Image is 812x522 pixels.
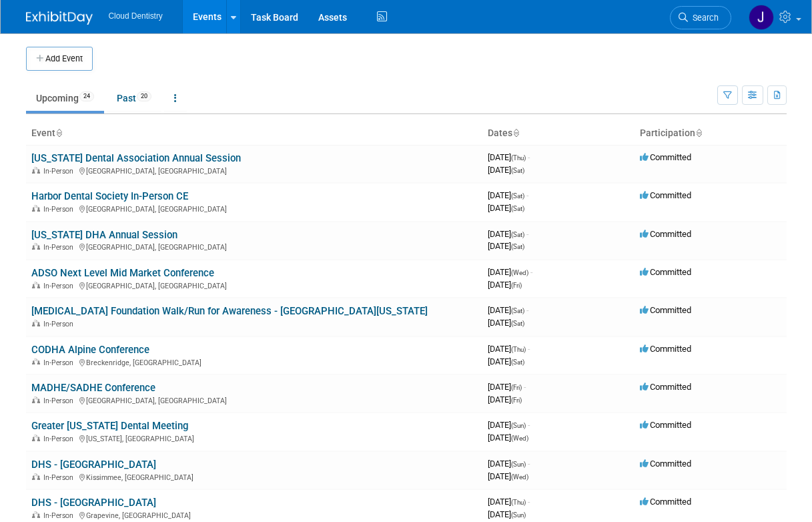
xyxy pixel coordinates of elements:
img: In-Person Event [32,243,40,250]
span: - [526,229,528,239]
div: [US_STATE], [GEOGRAPHIC_DATA] [31,433,477,443]
a: Harbor Dental Society In-Person CE [31,190,188,202]
a: ADSO Next Level Mid Market Conference [31,267,214,279]
span: [DATE] [488,318,524,328]
img: In-Person Event [32,397,40,403]
span: 24 [79,91,94,101]
span: (Sat) [511,231,524,238]
span: [DATE] [488,203,524,213]
span: (Sat) [511,243,524,250]
span: In-Person [43,358,77,367]
div: [GEOGRAPHIC_DATA], [GEOGRAPHIC_DATA] [31,395,477,405]
img: ExhibitDay [26,11,93,25]
span: Committed [640,152,691,162]
span: Committed [640,497,691,507]
span: [DATE] [488,280,522,290]
span: (Thu) [511,499,526,506]
span: Committed [640,229,691,239]
img: Jessica Estrada [749,5,774,30]
span: (Fri) [511,397,522,404]
th: Dates [482,122,635,145]
span: In-Person [43,282,77,290]
span: [DATE] [488,229,528,239]
span: (Wed) [511,435,528,442]
span: Search [688,13,719,23]
span: (Wed) [511,269,528,276]
img: In-Person Event [32,167,40,174]
span: [DATE] [488,305,528,315]
span: - [526,190,528,200]
span: In-Person [43,435,77,443]
div: [GEOGRAPHIC_DATA], [GEOGRAPHIC_DATA] [31,241,477,252]
span: In-Person [43,511,77,520]
a: CODHA Alpine Conference [31,344,149,356]
a: DHS - [GEOGRAPHIC_DATA] [31,497,156,509]
a: [MEDICAL_DATA] Foundation Walk/Run for Awareness - [GEOGRAPHIC_DATA][US_STATE] [31,305,428,317]
div: [GEOGRAPHIC_DATA], [GEOGRAPHIC_DATA] [31,165,477,176]
span: - [528,459,530,469]
span: (Thu) [511,154,526,162]
span: [DATE] [488,459,530,469]
span: [DATE] [488,497,530,507]
span: - [530,267,532,277]
span: [DATE] [488,190,528,200]
span: - [528,152,530,162]
span: In-Person [43,243,77,252]
span: [DATE] [488,344,530,354]
img: In-Person Event [32,358,40,365]
span: (Sun) [511,511,526,519]
span: [DATE] [488,267,532,277]
a: MADHE/SADHE Conference [31,382,155,394]
span: Committed [640,382,691,392]
span: (Fri) [511,384,522,391]
img: In-Person Event [32,435,40,441]
div: Kissimmee, [GEOGRAPHIC_DATA] [31,471,477,482]
span: [DATE] [488,165,524,175]
div: Breckenridge, [GEOGRAPHIC_DATA] [31,356,477,367]
span: In-Person [43,205,77,214]
span: Committed [640,420,691,430]
span: - [528,344,530,354]
a: Greater [US_STATE] Dental Meeting [31,420,188,432]
span: [DATE] [488,152,530,162]
span: Committed [640,305,691,315]
span: (Thu) [511,346,526,353]
span: (Sat) [511,358,524,366]
span: [DATE] [488,382,526,392]
span: Committed [640,267,691,277]
span: [DATE] [488,509,526,519]
span: (Sat) [511,320,524,327]
span: (Fri) [511,282,522,289]
a: Sort by Start Date [512,127,519,138]
span: - [526,305,528,315]
span: Committed [640,459,691,469]
span: Cloud Dentistry [109,11,163,21]
span: Committed [640,344,691,354]
span: 20 [137,91,151,101]
img: In-Person Event [32,282,40,288]
a: Upcoming24 [26,85,104,111]
span: (Sat) [511,307,524,314]
span: - [528,497,530,507]
span: In-Person [43,473,77,482]
span: In-Person [43,320,77,328]
a: DHS - [GEOGRAPHIC_DATA] [31,459,156,471]
div: [GEOGRAPHIC_DATA], [GEOGRAPHIC_DATA] [31,203,477,214]
button: Add Event [26,47,93,71]
span: [DATE] [488,241,524,251]
img: In-Person Event [32,205,40,212]
span: [DATE] [488,433,528,443]
span: [DATE] [488,471,528,481]
span: [DATE] [488,395,522,405]
th: Event [26,122,482,145]
th: Participation [635,122,787,145]
div: [GEOGRAPHIC_DATA], [GEOGRAPHIC_DATA] [31,280,477,290]
img: In-Person Event [32,511,40,518]
span: Committed [640,190,691,200]
span: (Sat) [511,167,524,174]
span: - [528,420,530,430]
span: [DATE] [488,420,530,430]
a: [US_STATE] Dental Association Annual Session [31,152,241,164]
a: Search [670,6,731,29]
span: In-Person [43,397,77,405]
